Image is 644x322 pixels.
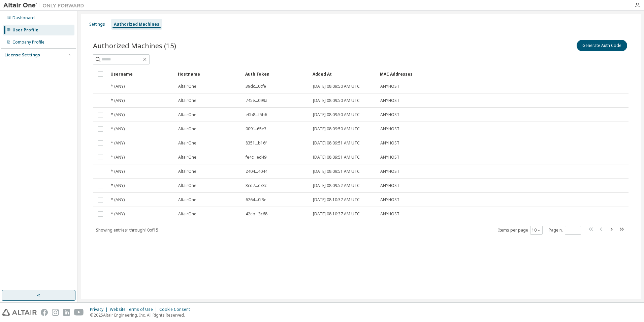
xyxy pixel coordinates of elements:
[313,211,360,217] span: [DATE] 08:10:37 AM UTC
[246,211,267,217] span: 42eb...3c68
[380,183,399,188] span: ANYHOST
[178,197,196,203] span: AltairOne
[549,226,581,235] span: Page n.
[111,98,125,103] span: * (ANY)
[577,40,627,51] button: Generate Auth Code
[380,126,399,132] span: ANYHOST
[178,169,196,174] span: AltairOne
[178,84,196,89] span: AltairOne
[178,155,196,160] span: AltairOne
[93,41,176,50] span: Authorized Machines (15)
[111,183,125,188] span: * (ANY)
[178,211,196,217] span: AltairOne
[246,112,267,117] span: e0b8...f5b6
[90,307,110,312] div: Privacy
[12,27,38,33] div: User Profile
[110,69,172,79] div: Username
[178,140,196,146] span: AltairOne
[313,169,360,174] span: [DATE] 08:09:51 AM UTC
[498,226,543,235] span: Items per page
[114,22,159,27] div: Authorized Machines
[313,126,360,132] span: [DATE] 08:09:50 AM UTC
[178,98,196,103] span: AltairOne
[12,39,44,45] div: Company Profile
[89,22,105,27] div: Settings
[246,98,267,103] span: 745e...099a
[3,2,88,9] img: Altair One
[246,169,267,174] span: 2404...4044
[380,98,399,103] span: ANYHOST
[246,155,266,160] span: fe4c...ed49
[246,183,267,188] span: 3cd7...c73c
[111,126,125,132] span: * (ANY)
[96,227,158,233] span: Showing entries 1 through 10 of 15
[313,84,360,89] span: [DATE] 08:09:50 AM UTC
[4,52,40,58] div: License Settings
[313,183,360,188] span: [DATE] 08:09:52 AM UTC
[246,140,267,146] span: 8351...b16f
[111,197,125,203] span: * (ANY)
[380,169,399,174] span: ANYHOST
[380,69,558,79] div: MAC Addresses
[41,309,48,316] img: facebook.svg
[313,197,360,203] span: [DATE] 08:10:37 AM UTC
[380,211,399,217] span: ANYHOST
[159,307,194,312] div: Cookie Consent
[313,112,360,117] span: [DATE] 08:09:50 AM UTC
[111,211,125,217] span: * (ANY)
[246,197,266,203] span: 6264...0f3e
[90,312,194,318] p: © 2025 Altair Engineering, Inc. All Rights Reserved.
[2,309,37,316] img: altair_logo.svg
[110,307,159,312] div: Website Terms of Use
[380,140,399,146] span: ANYHOST
[111,155,125,160] span: * (ANY)
[111,169,125,174] span: * (ANY)
[178,183,196,188] span: AltairOne
[380,84,399,89] span: ANYHOST
[52,309,59,316] img: instagram.svg
[380,112,399,117] span: ANYHOST
[245,69,307,79] div: Auth Token
[246,126,266,132] span: 009f...65e3
[111,112,125,117] span: * (ANY)
[313,155,360,160] span: [DATE] 08:09:51 AM UTC
[532,227,541,233] button: 10
[12,15,35,21] div: Dashboard
[111,140,125,146] span: * (ANY)
[111,84,125,89] span: * (ANY)
[380,155,399,160] span: ANYHOST
[313,69,375,79] div: Added At
[313,140,360,146] span: [DATE] 08:09:51 AM UTC
[313,98,360,103] span: [DATE] 08:09:50 AM UTC
[178,112,196,117] span: AltairOne
[178,126,196,132] span: AltairOne
[74,309,84,316] img: youtube.svg
[246,84,266,89] span: 39dc...0cfe
[63,309,70,316] img: linkedin.svg
[380,197,399,203] span: ANYHOST
[178,69,240,79] div: Hostname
